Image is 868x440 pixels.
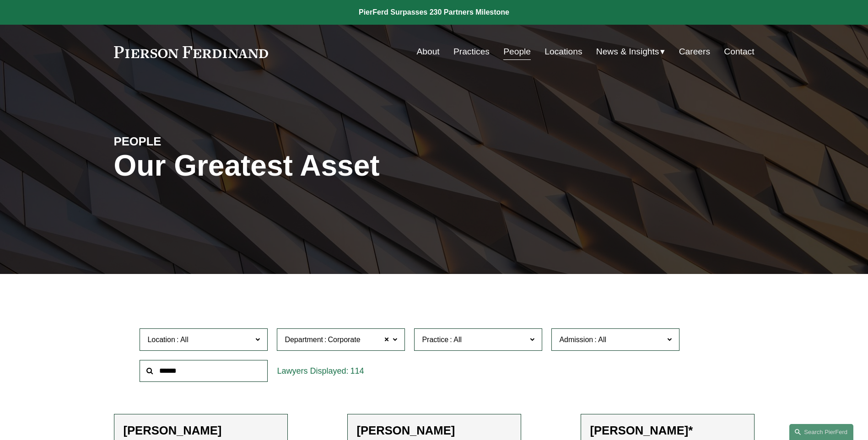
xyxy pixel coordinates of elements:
[114,134,274,149] h4: PEOPLE
[545,43,582,60] a: Locations
[422,336,448,343] span: Practice
[328,334,360,346] span: Corporate
[596,43,665,60] a: folder dropdown
[559,336,593,343] span: Admission
[124,424,278,438] h2: [PERSON_NAME]
[114,149,541,182] h1: Our Greatest Asset
[596,44,659,60] span: News & Insights
[417,43,440,60] a: About
[789,424,853,440] a: Search this site
[350,366,364,376] span: 114
[453,43,490,60] a: Practices
[357,424,512,438] h2: [PERSON_NAME]
[724,43,754,60] a: Contact
[147,336,175,343] span: Location
[285,336,323,343] span: Department
[679,43,710,60] a: Careers
[503,43,531,60] a: People
[590,424,745,438] h2: [PERSON_NAME]*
